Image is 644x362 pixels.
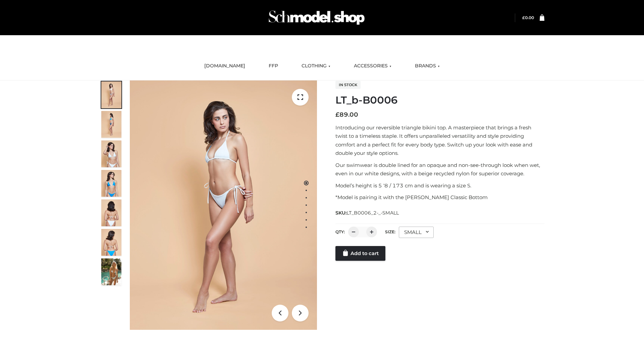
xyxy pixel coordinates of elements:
label: Size: [385,229,395,234]
bdi: 89.00 [335,111,358,118]
a: £0.00 [522,15,534,20]
span: SKU: [335,209,399,217]
img: Arieltop_CloudNine_AzureSky2.jpg [101,258,121,285]
span: In stock [335,81,361,89]
a: FFP [264,59,283,73]
img: ArielClassicBikiniTop_CloudNine_AzureSky_OW114ECO_2-scaled.jpg [101,111,121,138]
a: [DOMAIN_NAME] [199,59,250,73]
img: ArielClassicBikiniTop_CloudNine_AzureSky_OW114ECO_1-scaled.jpg [101,81,121,108]
p: Introducing our reversible triangle bikini top. A masterpiece that brings a fresh twist to a time... [335,123,544,158]
span: LT_B0006_2-_-SMALL [346,210,399,216]
a: ACCESSORIES [349,59,396,73]
a: CLOTHING [297,59,335,73]
div: SMALL [399,227,434,238]
img: ArielClassicBikiniTop_CloudNine_AzureSky_OW114ECO_4-scaled.jpg [101,170,121,197]
img: Schmodel Admin 964 [266,4,367,31]
img: ArielClassicBikiniTop_CloudNine_AzureSky_OW114ECO_3-scaled.jpg [101,140,121,167]
p: Model’s height is 5 ‘8 / 173 cm and is wearing a size S. [335,181,544,190]
label: QTY: [335,229,345,234]
p: Our swimwear is double lined for an opaque and non-see-through look when wet, even in our white d... [335,161,544,178]
p: *Model is pairing it with the [PERSON_NAME] Classic Bottom [335,193,544,202]
img: ArielClassicBikiniTop_CloudNine_AzureSky_OW114ECO_7-scaled.jpg [101,199,121,226]
img: ArielClassicBikiniTop_CloudNine_AzureSky_OW114ECO_8-scaled.jpg [101,229,121,256]
a: Add to cart [335,246,385,261]
h1: LT_b-B0006 [335,94,544,106]
a: BRANDS [410,59,445,73]
span: £ [335,111,339,118]
span: £ [522,15,525,20]
img: ArielClassicBikiniTop_CloudNine_AzureSky_OW114ECO_1 [130,80,317,330]
bdi: 0.00 [522,15,534,20]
